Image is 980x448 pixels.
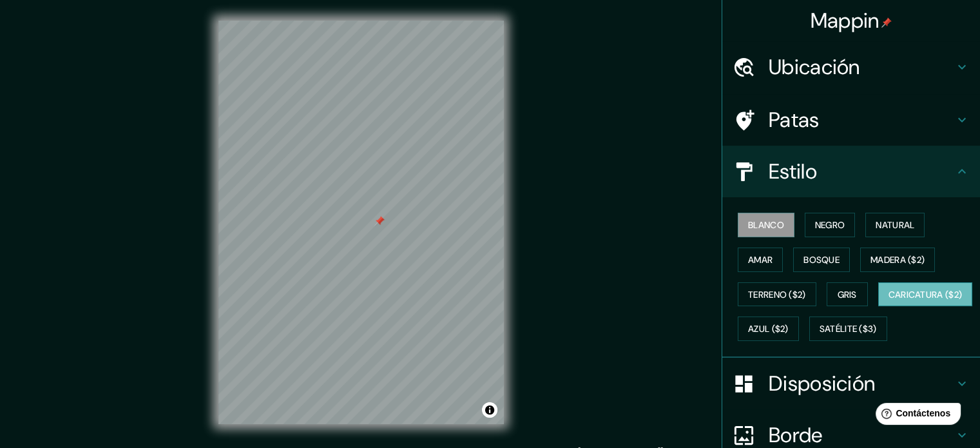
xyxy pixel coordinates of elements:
[870,254,925,266] font: Madera ($2)
[881,17,892,28] img: pin-icon.png
[722,146,980,197] div: Estilo
[738,282,816,307] button: Terreno ($2)
[815,219,845,231] font: Negro
[748,289,806,300] font: Terreno ($2)
[889,289,963,300] font: Caricatura ($2)
[865,213,925,237] button: Natural
[722,41,980,93] div: Ubicación
[811,7,879,34] font: Mappin
[827,282,868,307] button: Gris
[748,254,773,266] font: Amar
[748,324,789,335] font: Azul ($2)
[738,317,799,341] button: Azul ($2)
[738,248,783,272] button: Amar
[769,106,820,133] font: Patas
[738,213,794,237] button: Blanco
[722,358,980,409] div: Disposición
[805,213,856,237] button: Negro
[803,254,840,266] font: Bosque
[793,248,850,272] button: Bosque
[482,402,497,418] button: Activar o desactivar atribución
[809,317,887,341] button: Satélite ($3)
[876,219,914,231] font: Natural
[769,158,817,185] font: Estilo
[878,282,973,307] button: Caricatura ($2)
[838,289,857,300] font: Gris
[769,54,860,81] font: Ubicación
[218,21,504,424] canvas: Mapa
[722,94,980,146] div: Patas
[769,370,875,397] font: Disposición
[865,398,966,434] iframe: Lanzador de widgets de ayuda
[820,324,877,335] font: Satélite ($3)
[748,219,784,231] font: Blanco
[860,248,935,272] button: Madera ($2)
